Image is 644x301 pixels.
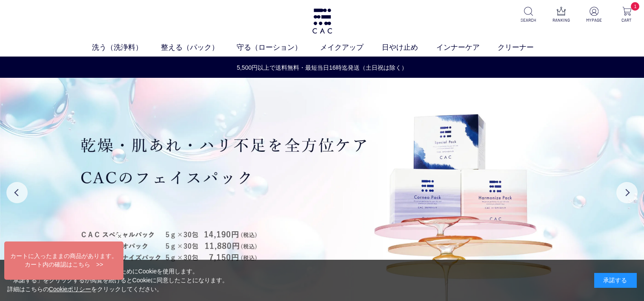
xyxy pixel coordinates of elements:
[311,9,333,34] img: logo
[518,17,539,23] p: SEARCH
[551,17,572,23] p: RANKING
[92,42,161,53] a: 洗う（洗浄料）
[6,182,28,203] button: Previous
[616,17,637,23] p: CART
[161,42,237,53] a: 整える（パック）
[631,2,639,11] span: 1
[616,7,637,23] a: 1 CART
[436,42,498,53] a: インナーケア
[320,42,382,53] a: メイクアップ
[584,17,604,23] p: MYPAGE
[551,7,572,23] a: RANKING
[616,182,638,203] button: Next
[518,7,539,23] a: SEARCH
[49,286,92,292] a: Cookieポリシー
[0,63,644,72] a: 5,500円以上で送料無料・最短当日16時迄発送（土日祝は除く）
[584,7,604,23] a: MYPAGE
[498,42,552,53] a: クリーナー
[382,42,436,53] a: 日やけ止め
[237,42,320,53] a: 守る（ローション）
[594,273,637,288] div: 承諾する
